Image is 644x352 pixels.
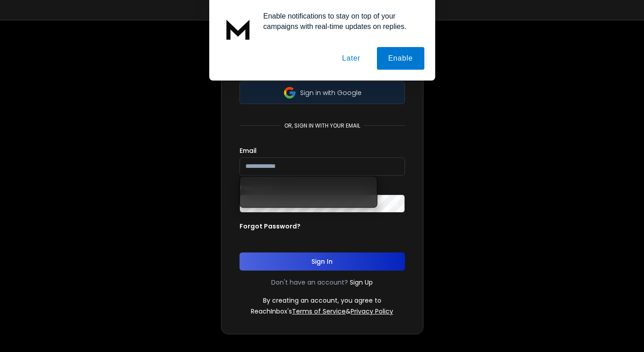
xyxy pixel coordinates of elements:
a: Sign Up [350,278,373,287]
p: ReachInbox's & [251,307,393,316]
p: or, sign in with your email [281,122,364,129]
p: Forgot Password? [240,222,301,231]
a: Privacy Policy [351,307,393,316]
p: By creating an account, you agree to [263,296,381,305]
button: Enable [377,47,424,70]
div: Enable notifications to stay on top of your campaigns with real-time updates on replies. [256,11,424,32]
p: Sign in with Google [300,88,362,97]
label: Email [240,147,257,154]
button: Later [331,47,371,70]
button: Sign in with Google [240,81,405,104]
button: Sign In [240,252,405,271]
p: Don't have an account? [271,278,348,287]
img: notification icon [220,11,256,47]
a: Terms of Service [292,307,346,316]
